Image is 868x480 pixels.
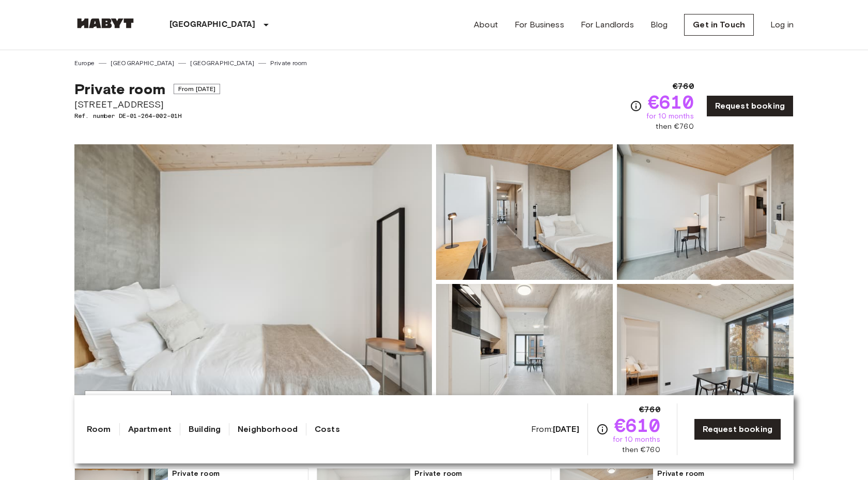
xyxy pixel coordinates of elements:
a: Building [189,423,221,436]
span: Private room [414,469,546,479]
img: Picture of unit DE-01-264-002-01H [436,144,613,280]
span: €610 [648,93,694,111]
a: Get in Touch [684,14,754,36]
span: for 10 months [646,111,694,122]
a: Blog [650,19,668,31]
img: Marketing picture of unit DE-01-264-002-01H [74,144,432,419]
a: [GEOGRAPHIC_DATA] [111,58,175,68]
a: Neighborhood [238,423,298,436]
a: About [474,19,498,31]
button: Show all photos [85,391,172,410]
img: Picture of unit DE-01-264-002-01H [617,284,794,419]
a: For Business [515,19,564,31]
span: From [DATE] [174,84,221,94]
span: €760 [673,80,694,93]
span: €610 [614,416,660,434]
b: [DATE] [553,424,579,434]
span: Private room [172,469,304,479]
img: Picture of unit DE-01-264-002-01H [436,284,613,419]
span: Private room [657,469,789,479]
a: Costs [315,423,340,436]
a: Room [87,423,111,436]
img: Habyt [74,18,136,28]
a: For Landlords [581,19,634,31]
a: Request booking [694,418,781,440]
img: Picture of unit DE-01-264-002-01H [617,144,794,280]
a: Private room [270,58,307,68]
a: Apartment [128,423,172,436]
span: €760 [639,403,660,416]
a: Request booking [706,95,794,117]
p: [GEOGRAPHIC_DATA] [169,19,256,31]
span: Ref. number DE-01-264-002-01H [74,111,220,121]
a: Log in [770,19,794,31]
a: Europe [74,58,95,68]
svg: Check cost overview for full price breakdown. Please note that discounts apply to new joiners onl... [630,100,642,112]
span: [STREET_ADDRESS] [74,98,220,111]
span: then €760 [656,122,693,132]
span: From: [531,424,579,435]
span: for 10 months [613,434,660,445]
a: [GEOGRAPHIC_DATA] [190,58,254,68]
span: then €760 [622,445,660,455]
span: Private room [74,80,165,98]
svg: Check cost overview for full price breakdown. Please note that discounts apply to new joiners onl... [596,423,609,436]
